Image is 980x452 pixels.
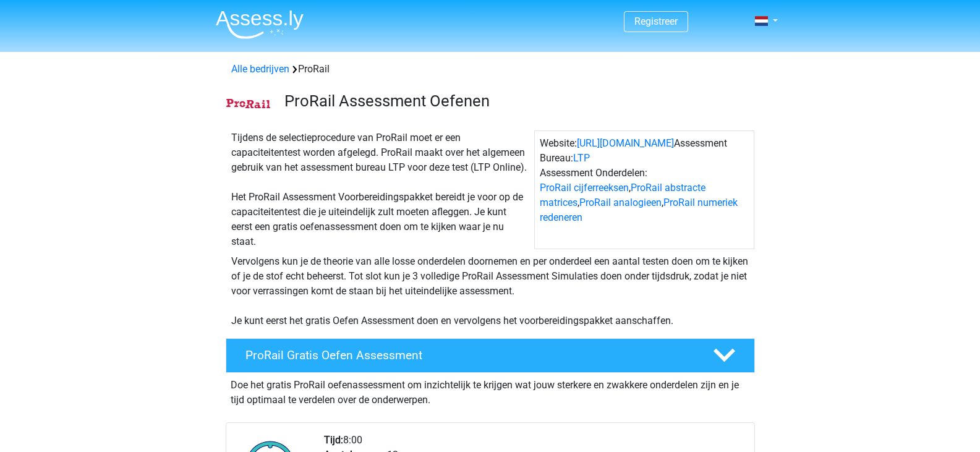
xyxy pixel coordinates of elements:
[216,10,304,39] img: Assessly
[226,373,755,407] div: Doe het gratis ProRail oefenassessment om inzichtelijk te krijgen wat jouw sterkere en zwakkere o...
[221,338,760,373] a: ProRail Gratis Oefen Assessment
[634,15,678,27] a: Registreer
[324,434,343,446] b: Tijd:
[540,182,629,194] a: ProRail cijferreeksen
[245,348,693,362] h4: ProRail Gratis Oefen Assessment
[540,197,738,223] a: ProRail numeriek redeneren
[226,62,754,77] div: ProRail
[226,254,754,328] div: Vervolgens kun je de theorie van alle losse onderdelen doornemen en per onderdeel een aantal test...
[579,197,662,208] a: ProRail analogieen
[534,130,754,249] div: Website: Assessment Bureau: Assessment Onderdelen: , , ,
[231,63,289,75] a: Alle bedrijven
[573,152,590,164] a: LTP
[284,92,745,111] h3: ProRail Assessment Oefenen
[226,130,534,249] div: Tijdens de selectieprocedure van ProRail moet er een capaciteitentest worden afgelegd. ProRail ma...
[540,182,705,208] a: ProRail abstracte matrices
[577,137,674,149] a: [URL][DOMAIN_NAME]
